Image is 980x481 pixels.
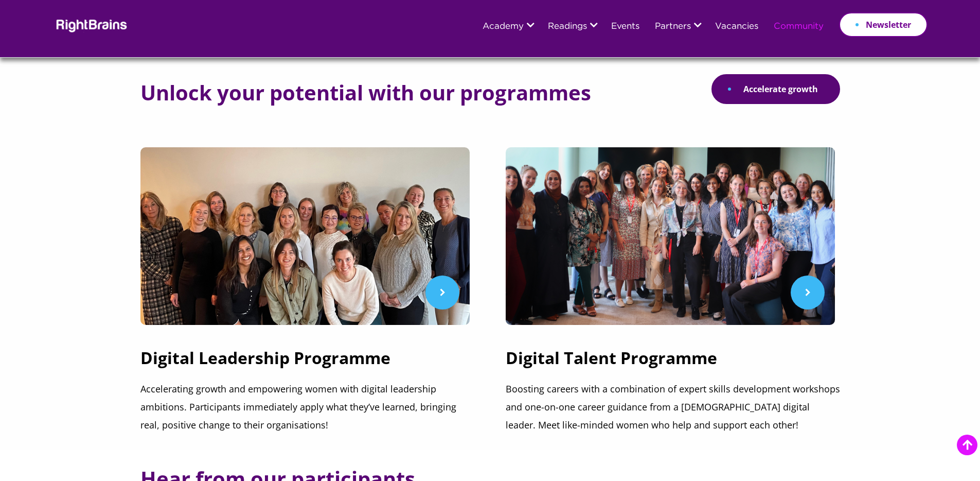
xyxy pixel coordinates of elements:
[140,81,591,104] h2: Unlock your potential with our programmes
[53,18,128,32] img: Rightbrains
[140,347,475,380] a: Digital Leadership Programme
[774,22,824,31] a: Community
[506,347,840,380] a: Digital Talent Programme
[140,380,475,434] p: Accelerating growth and empowering women with digital leadership ambitions. Participants immediat...
[483,22,524,31] a: Academy
[611,22,639,31] a: Events
[548,22,587,31] a: Readings
[715,22,758,31] a: Vacancies
[839,12,928,37] a: Newsletter
[506,380,840,434] p: Boosting careers with a combination of expert skills development workshops and one-on-one career ...
[655,22,691,31] a: Partners
[711,74,840,104] a: Accelerate growth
